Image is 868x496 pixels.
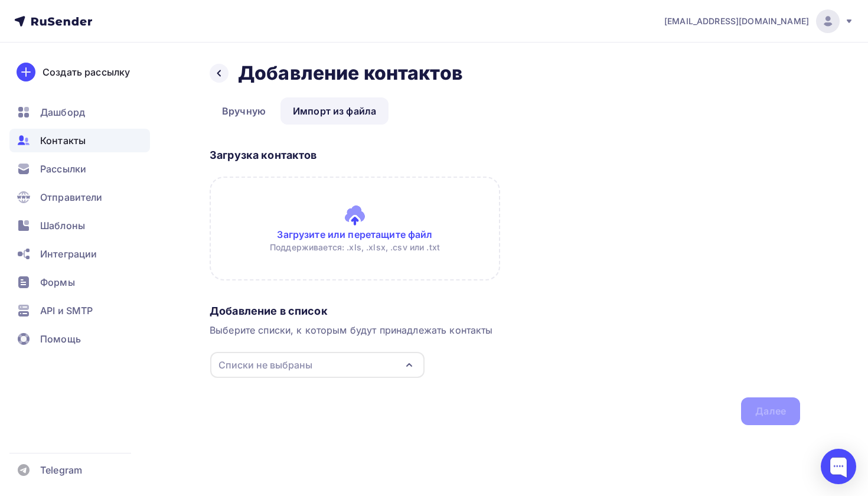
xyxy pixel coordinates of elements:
[40,218,85,233] span: Шаблоны
[664,15,809,27] span: [EMAIL_ADDRESS][DOMAIN_NAME]
[9,129,150,152] a: Контакты
[40,332,81,346] span: Помощь
[40,190,103,204] span: Отправители
[9,214,150,237] a: Шаблоны
[238,61,463,85] h2: Добавление контактов
[218,358,312,372] div: Списки не выбраны
[40,105,85,119] span: Дашборд
[9,100,150,124] a: Дашборд
[40,162,86,176] span: Рассылки
[210,351,425,378] button: Списки не выбраны
[40,247,97,261] span: Интеграции
[40,304,93,318] span: API и SMTP
[210,304,800,318] div: Добавление в список
[9,157,150,181] a: Рассылки
[210,323,800,337] div: Выберите списки, к которым будут принадлежать контакты
[9,270,150,294] a: Формы
[210,97,278,125] a: Вручную
[40,275,75,289] span: Формы
[40,133,86,148] span: Контакты
[9,185,150,209] a: Отправители
[43,65,130,79] div: Создать рассылку
[280,97,389,125] a: Импорт из файла
[210,148,800,162] div: Загрузка контактов
[40,463,82,477] span: Telegram
[664,9,854,33] a: [EMAIL_ADDRESS][DOMAIN_NAME]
